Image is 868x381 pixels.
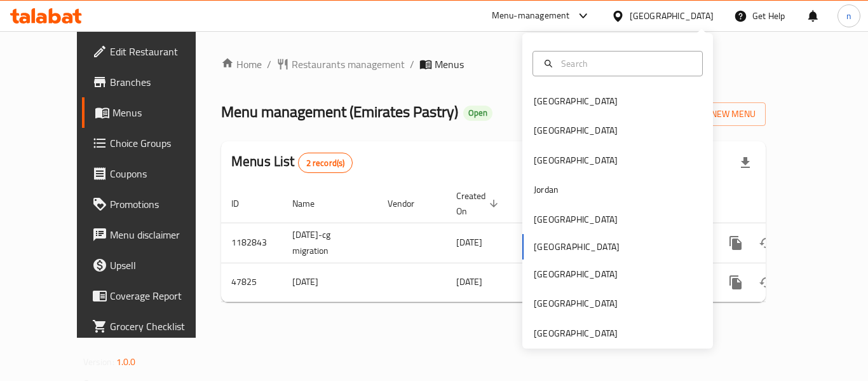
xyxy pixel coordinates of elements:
button: Add New Menu [667,102,766,126]
a: Choice Groups [82,128,222,158]
td: 1182843 [221,223,282,263]
div: [GEOGRAPHIC_DATA] [534,123,618,137]
div: Export file [730,148,761,178]
a: Restaurants management [276,57,405,72]
span: Menus [112,105,212,120]
a: Promotions [82,189,222,219]
div: [GEOGRAPHIC_DATA] [534,267,618,281]
span: Choice Groups [110,135,212,151]
button: more [721,267,751,298]
div: [GEOGRAPHIC_DATA] [534,296,618,310]
a: Branches [82,67,222,97]
span: Add New Menu [677,106,756,122]
span: Edit Restaurant [110,44,212,59]
span: ID [231,196,255,211]
span: Branches [110,74,212,90]
span: Menu management ( Emirates Pastry ) [221,97,458,126]
nav: breadcrumb [221,57,766,72]
span: Coverage Report [110,288,212,303]
div: Jordan [534,183,559,197]
span: Coupons [110,166,212,181]
li: / [267,57,271,72]
td: [DATE]-cg migration [282,223,377,263]
div: [GEOGRAPHIC_DATA] [630,9,714,23]
a: Menu disclaimer [82,219,222,250]
button: more [721,228,751,258]
div: Open [463,106,492,121]
td: 47825 [221,263,282,301]
div: [GEOGRAPHIC_DATA] [534,94,618,108]
a: Edit Restaurant [82,36,222,67]
span: Name [292,196,331,211]
span: Version: [83,354,114,370]
span: Menu disclaimer [110,227,212,242]
button: Change Status [751,267,782,298]
a: Coupons [82,158,222,189]
button: Change Status [751,228,782,258]
div: Total records count [298,153,353,173]
a: Menus [82,97,222,128]
h2: Menus List [231,152,353,173]
a: Upsell [82,250,222,281]
div: [GEOGRAPHIC_DATA] [534,212,618,226]
a: Coverage Report [82,281,222,311]
a: Home [221,57,262,72]
span: Open [463,107,492,118]
span: 2 record(s) [299,157,353,169]
input: Search [556,57,695,71]
div: [GEOGRAPHIC_DATA] [534,326,618,340]
span: Grocery Checklist [110,319,212,334]
td: [DATE] [282,263,377,301]
span: Vendor [388,196,431,211]
span: Promotions [110,197,212,212]
span: Upsell [110,258,212,273]
span: Menus [435,57,464,72]
div: [GEOGRAPHIC_DATA] [534,153,618,167]
span: Restaurants management [292,57,405,72]
span: 1.0.0 [116,354,136,370]
a: Grocery Checklist [82,311,222,342]
li: / [410,57,414,72]
span: [DATE] [456,274,482,290]
div: Menu-management [492,8,570,24]
span: Created On [456,188,502,219]
span: [DATE] [456,234,482,251]
span: n [846,9,851,23]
